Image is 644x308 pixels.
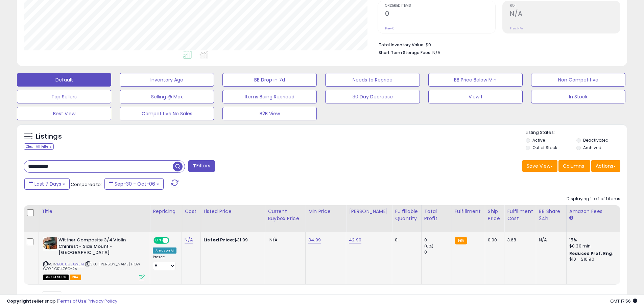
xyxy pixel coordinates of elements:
[569,251,614,256] b: Reduced Prof. Rng.
[120,90,214,103] button: Selling @ Max
[532,137,545,143] label: Active
[569,257,625,262] div: $10 - $10.90
[325,73,420,87] button: Needs to Reprice
[153,208,179,215] div: Repricing
[188,160,215,172] button: Filters
[539,208,564,222] div: BB Share 24h.
[153,255,176,270] div: Preset:
[455,208,482,215] div: Fulfillment
[43,261,140,271] span: | SKU: [PERSON_NAME] HOW CORE CR1476C-2A
[29,293,77,300] span: Show: entries
[424,249,452,255] div: 0
[70,275,81,280] span: FBA
[34,181,61,187] span: Last 7 Days
[24,143,54,150] div: Clear All Filters
[567,196,620,202] div: Displaying 1 to 1 of 1 items
[569,237,625,243] div: 15%
[583,137,609,143] label: Deactivated
[379,42,425,48] b: Total Inventory Value:
[43,237,57,251] img: 41h2g8FzLaL._SL40_.jpg
[558,160,590,172] button: Columns
[379,50,431,55] b: Short Term Storage Fees:
[583,145,601,150] label: Archived
[17,73,111,87] button: Default
[185,237,193,243] a: N/A
[58,237,141,258] b: Wittner Composite 3/4 Violin Chinrest - Side Mount - [GEOGRAPHIC_DATA]
[104,178,164,190] button: Sep-30 - Oct-06
[455,237,467,244] small: FBA
[531,73,625,87] button: Non Competitive
[610,298,637,304] span: 2025-10-14 17:56 GMT
[510,10,620,19] h2: N/A
[204,237,260,243] div: $31.99
[88,298,117,304] a: Privacy Policy
[563,163,584,169] span: Columns
[395,237,416,243] div: 0
[268,208,303,222] div: Current Buybox Price
[204,237,234,243] b: Listed Price:
[488,208,501,222] div: Ship Price
[591,160,620,172] button: Actions
[43,237,145,280] div: ASIN:
[532,145,557,150] label: Out of Stock
[120,73,214,87] button: Inventory Age
[539,237,561,243] div: N/A
[531,90,625,103] button: In Stock
[569,243,625,249] div: $0.30 min
[428,90,523,103] button: View 1
[154,238,163,243] span: ON
[510,4,620,8] span: ROI
[7,298,31,304] strong: Copyright
[424,237,452,243] div: 0
[17,107,111,120] button: Best View
[522,160,557,172] button: Save View
[349,208,389,215] div: [PERSON_NAME]
[385,4,495,8] span: Ordered Items
[349,237,361,243] a: 42.99
[385,26,395,30] small: Prev: 0
[36,132,62,141] h5: Listings
[153,247,176,254] div: Amazon AI
[488,237,499,243] div: 0.00
[569,215,573,221] small: Amazon Fees.
[325,90,420,103] button: 30 Day Decrease
[71,181,102,188] span: Compared to:
[507,237,531,243] div: 3.68
[58,298,87,304] a: Terms of Use
[526,129,627,136] p: Listing States:
[168,238,179,243] span: OFF
[308,237,321,243] a: 34.99
[222,73,317,87] button: BB Drop in 7d
[24,178,70,190] button: Last 7 Days
[308,208,343,215] div: Min Price
[7,298,117,305] div: seller snap | |
[222,90,317,103] button: Items Being Repriced
[222,107,317,120] button: B2B View
[185,208,198,215] div: Cost
[424,243,434,249] small: (0%)
[385,10,495,19] h2: 0
[569,208,628,215] div: Amazon Fees
[379,40,615,48] li: $0
[115,181,155,187] span: Sep-30 - Oct-06
[395,208,418,222] div: Fulfillable Quantity
[204,208,262,215] div: Listed Price
[507,208,533,222] div: Fulfillment Cost
[510,26,523,30] small: Prev: N/A
[17,90,111,103] button: Top Sellers
[42,208,147,215] div: Title
[424,208,449,222] div: Total Profit
[432,49,440,56] span: N/A
[428,73,523,87] button: BB Price Below Min
[57,261,84,267] a: B0009SXWLM
[120,107,214,120] button: Competitive No Sales
[269,237,278,243] span: N/A
[43,275,69,280] span: All listings that are currently out of stock and unavailable for purchase on Amazon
